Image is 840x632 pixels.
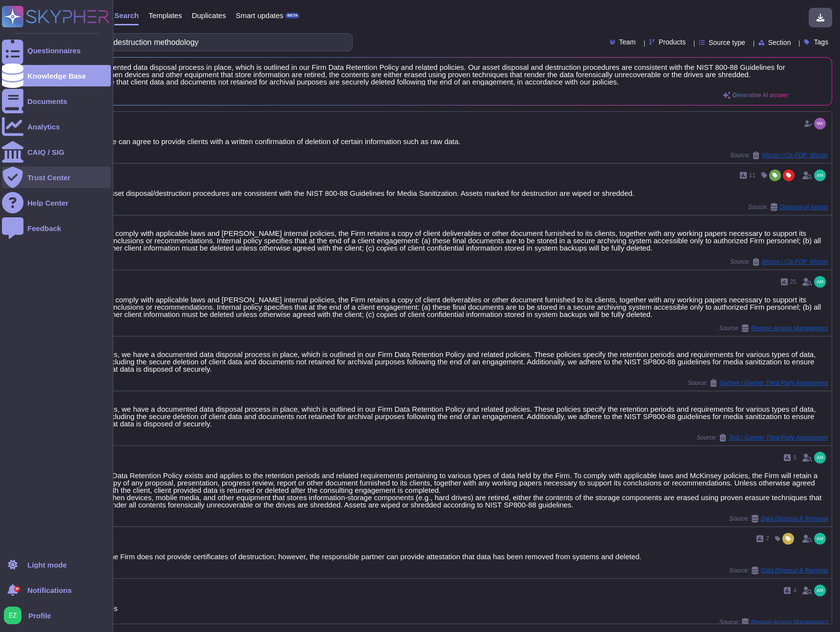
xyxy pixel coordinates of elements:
a: Help Center [2,192,111,213]
span: Products [659,39,686,45]
span: Section [768,39,791,46]
div: To comply with applicable laws and [PERSON_NAME] internal policies, the Firm retains a copy of cl... [105,296,828,318]
div: Yes [105,605,828,612]
div: We can agree to provide clients with a written confirmation of deletion of certain information su... [105,138,828,145]
span: Remote Access Management [751,325,828,331]
a: Trust Center [2,167,111,188]
span: Notifications [27,587,72,594]
span: Micron / Cls-PDP_Micron [762,152,828,158]
span: Source: [748,203,828,211]
span: Gartner / Gartner Third Party Assessment [719,380,828,386]
div: Help Center [27,199,68,207]
input: Search a question or template... [39,34,342,51]
span: Test / Gartner Third Party Assessment [729,435,828,441]
span: Yes, we have a documented data disposal process in place, which is outlined in our Firm Data Rete... [40,63,789,85]
div: CAIQ / SIG [27,148,64,156]
div: The Firm does not provide certificates of destruction; however, the responsible partner can provi... [105,553,828,560]
div: Asset disposal/destruction procedures are consistent with the NIST 800-88 Guidelines for Media Sa... [105,190,828,197]
span: Source: [688,379,828,387]
a: Questionnaires [2,40,111,61]
span: Profile [28,612,51,619]
div: Analytics [27,123,60,130]
img: user [814,452,826,463]
div: Feedback [27,225,61,232]
div: Light mode [27,561,67,569]
span: Remote Access Management [751,619,828,625]
span: 7 [766,536,769,542]
a: Knowledge Base [2,65,111,86]
img: user [4,607,21,624]
span: 25 [790,279,797,285]
span: Source: [696,434,828,442]
div: BETA [285,13,299,19]
button: user [2,605,28,626]
span: Disposal of Assets [780,204,828,210]
a: Documents [2,90,111,112]
span: Source: [719,324,828,332]
img: user [814,585,826,596]
div: Yes, we have a documented data disposal process in place, which is outlined in our Firm Data Rete... [105,405,828,427]
div: A Data Retention Policy exists and applies to the retention periods and related requirements pert... [105,472,828,508]
span: Team [619,39,636,45]
div: Documents [27,98,67,105]
span: Micron / Cls-PDP_Micron [762,259,828,265]
div: 9+ [14,586,20,592]
span: Data Disposal & Removal [761,516,828,522]
a: Feedback [2,217,111,239]
span: Tags [814,39,828,45]
span: 5 [793,455,797,461]
div: Questionnaires [27,47,81,54]
img: user [814,533,826,545]
span: Source: [729,515,828,523]
span: Source: [730,258,828,266]
span: Data Disposal & Removal [761,568,828,573]
span: Generative AI answer [733,92,789,98]
span: 11 [749,172,756,178]
a: Analytics [2,116,111,137]
span: Source: [730,151,828,159]
div: Trust Center [27,174,70,181]
span: Duplicates [192,12,226,19]
div: Yes, we have a documented data disposal process in place, which is outlined in our Firm Data Rete... [105,351,828,373]
a: CAIQ / SIG [2,141,111,163]
span: 4 [793,588,797,593]
div: Knowledge Base [27,72,86,80]
div: To comply with applicable laws and [PERSON_NAME] internal policies, the Firm retains a copy of cl... [105,230,828,252]
span: Source: [729,567,828,574]
span: Source: [719,618,828,626]
span: Search [114,12,139,19]
img: user [814,118,826,129]
img: user [814,169,826,181]
span: Templates [148,12,182,19]
img: user [814,276,826,288]
span: Source type [709,39,745,46]
span: Smart updates [236,12,284,19]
